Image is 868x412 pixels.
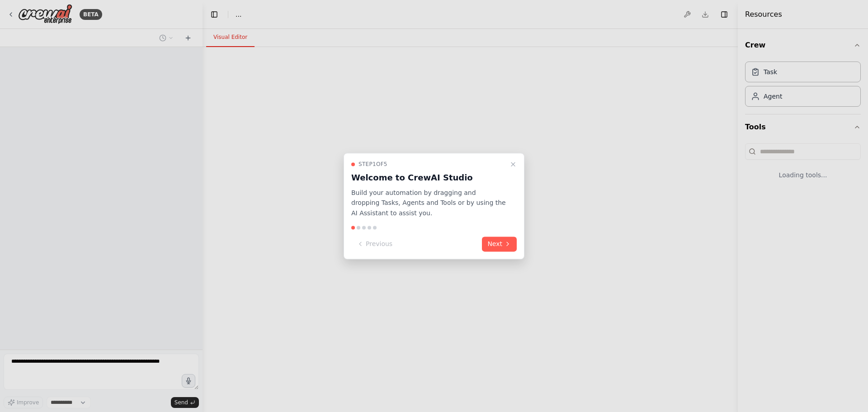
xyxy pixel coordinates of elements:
span: Step 1 of 5 [359,161,387,168]
button: Hide left sidebar [208,8,221,21]
p: Build your automation by dragging and dropping Tasks, Agents and Tools or by using the AI Assista... [351,188,506,218]
button: Next [482,237,517,251]
button: Close walkthrough [508,159,519,170]
h3: Welcome to CrewAI Studio [351,171,506,184]
button: Previous [351,237,398,251]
